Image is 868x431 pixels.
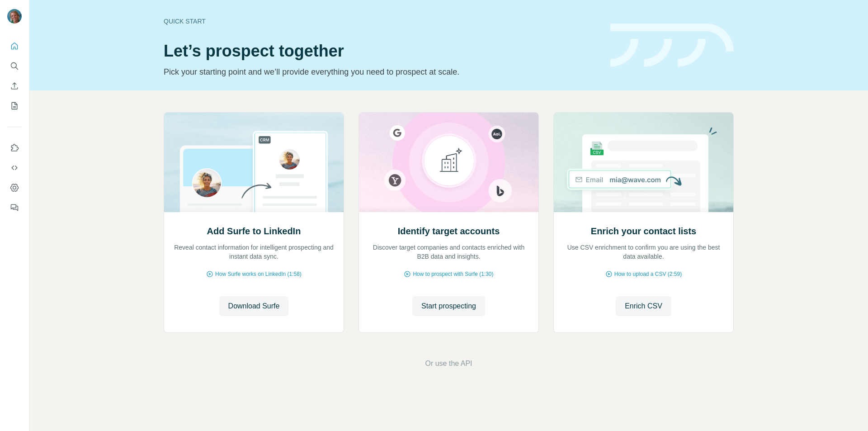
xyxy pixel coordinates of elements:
button: Feedback [7,199,22,216]
img: Avatar [7,9,22,24]
button: Quick start [7,38,22,54]
span: Start prospecting [421,301,476,312]
button: Dashboard [7,180,22,196]
h2: Add Surfe to LinkedIn [207,225,301,237]
img: Identify target accounts [359,113,539,212]
img: Enrich your contact lists [553,113,734,212]
button: Download Surfe [219,296,289,316]
img: Add Surfe to LinkedIn [164,113,344,212]
button: My lists [7,98,22,114]
button: Enrich CSV [7,78,22,94]
button: Enrich CSV [616,296,671,316]
p: Use CSV enrichment to confirm you are using the best data available. [563,243,724,261]
img: banner [610,24,734,67]
p: Reveal contact information for intelligent prospecting and instant data sync. [173,243,335,261]
span: Download Surfe [228,301,280,312]
p: Pick your starting point and we’ll provide everything you need to prospect at scale. [164,66,599,78]
button: Or use the API [425,358,472,369]
span: Enrich CSV [625,301,662,312]
span: How to upload a CSV (2:59) [614,270,682,278]
h2: Identify target accounts [398,225,500,237]
h2: Enrich your contact lists [591,225,696,237]
button: Use Surfe API [7,160,22,176]
button: Use Surfe on LinkedIn [7,140,22,156]
h1: Let’s prospect together [164,42,599,60]
div: Quick start [164,17,599,26]
button: Start prospecting [412,296,485,316]
span: How to prospect with Surfe (1:30) [413,270,493,278]
button: Search [7,58,22,74]
span: How Surfe works on LinkedIn (1:58) [215,270,302,278]
p: Discover target companies and contacts enriched with B2B data and insights. [368,243,529,261]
